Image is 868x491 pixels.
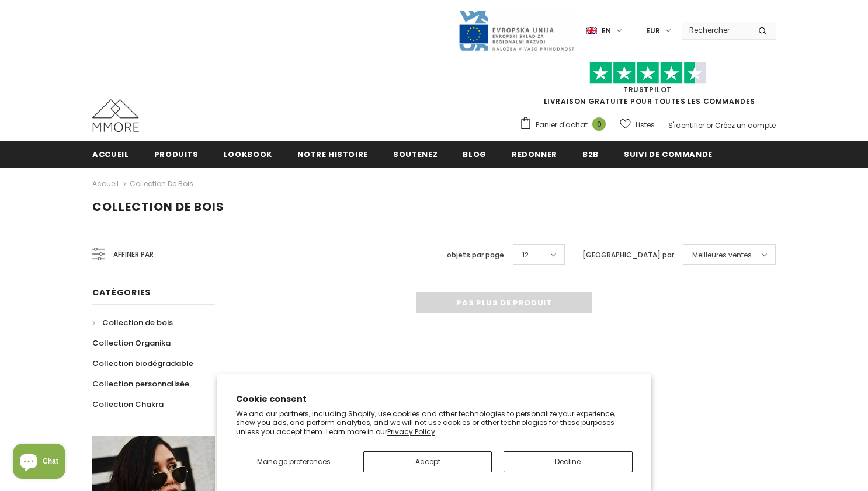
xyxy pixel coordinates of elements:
[522,249,529,261] span: 12
[92,378,189,389] span: Collection personnalisée
[463,149,487,160] span: Blog
[154,141,199,167] a: Produits
[512,141,557,167] a: Redonner
[536,119,588,131] span: Panier d'achat
[92,358,193,369] span: Collection biodégradable
[393,141,438,167] a: soutenez
[447,249,504,261] label: objets par page
[582,149,599,160] span: B2B
[9,444,69,482] inbox-online-store-chat: Shopify online store chat
[297,141,368,167] a: Notre histoire
[586,26,597,36] img: i-lang-1.png
[224,141,272,167] a: Lookbook
[706,120,713,130] span: or
[602,25,611,37] span: en
[236,451,352,472] button: Manage preferences
[463,141,487,167] a: Blog
[582,141,599,167] a: B2B
[236,393,633,405] h2: Cookie consent
[92,287,151,298] span: Catégories
[519,116,612,134] a: Panier d'achat 0
[393,149,438,160] span: soutenez
[92,374,189,394] a: Collection personnalisée
[92,394,164,415] a: Collection Chakra
[646,25,660,37] span: EUR
[92,199,224,215] span: Collection de bois
[636,119,655,131] span: Listes
[224,149,272,160] span: Lookbook
[458,9,575,52] img: Javni Razpis
[620,114,655,135] a: Listes
[592,117,606,131] span: 0
[130,179,193,189] a: Collection de bois
[92,149,129,160] span: Accueil
[236,409,633,437] p: We and our partners, including Shopify, use cookies and other technologies to personalize your ex...
[102,317,173,328] span: Collection de bois
[363,451,492,472] button: Accept
[92,99,139,132] img: Cas MMORE
[92,353,193,374] a: Collection biodégradable
[715,120,776,130] a: Créez un compte
[92,337,171,349] span: Collection Organika
[504,451,632,472] button: Decline
[387,427,435,437] a: Privacy Policy
[519,67,776,106] span: LIVRAISON GRATUITE POUR TOUTES LES COMMANDES
[624,149,713,160] span: Suivi de commande
[92,333,171,353] a: Collection Organika
[92,177,119,191] a: Accueil
[668,120,704,130] a: S'identifier
[682,22,749,39] input: Search Site
[257,457,331,466] span: Manage preferences
[623,85,672,95] a: TrustPilot
[154,149,199,160] span: Produits
[582,249,674,261] label: [GEOGRAPHIC_DATA] par
[297,149,368,160] span: Notre histoire
[113,248,154,261] span: Affiner par
[92,399,164,410] span: Collection Chakra
[458,25,575,35] a: Javni Razpis
[692,249,752,261] span: Meilleures ventes
[624,141,713,167] a: Suivi de commande
[92,141,129,167] a: Accueil
[512,149,557,160] span: Redonner
[589,62,706,85] img: Faites confiance aux étoiles pilotes
[92,312,173,333] a: Collection de bois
